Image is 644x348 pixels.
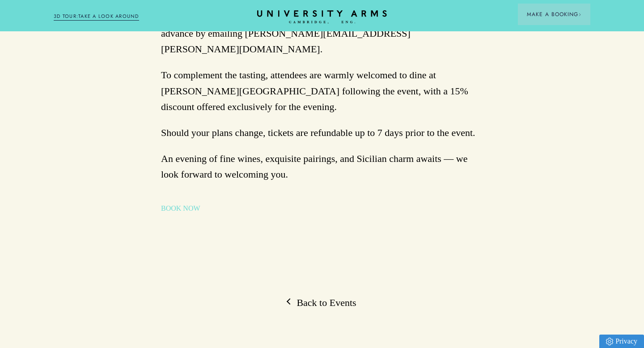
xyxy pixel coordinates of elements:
[257,10,387,24] a: Home
[161,203,200,214] a: BOOK NOW
[578,13,581,16] img: Arrow icon
[527,10,581,18] span: Make a Booking
[161,125,483,140] p: Should your plans change, tickets are refundable up to 7 days prior to the event.
[54,13,139,21] a: 3D TOUR:TAKE A LOOK AROUND
[599,335,644,348] a: Privacy
[161,151,483,182] p: An evening of fine wines, exquisite pairings, and Sicilian charm awaits — we look forward to welc...
[606,338,613,345] img: Privacy
[518,4,590,25] button: Make a BookingArrow icon
[288,296,356,310] a: Back to Events
[161,67,483,115] p: To complement the tasting, attendees are warmly welcomed to dine at [PERSON_NAME][GEOGRAPHIC_DATA...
